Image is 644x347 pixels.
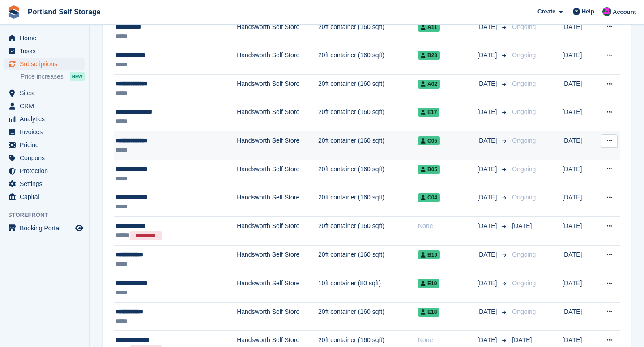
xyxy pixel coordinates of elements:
[237,302,318,331] td: Handsworth Self Store
[20,190,73,203] span: Capital
[21,72,64,81] span: Price increases
[24,4,104,19] a: Portland Self Storage
[74,223,85,233] a: Preview store
[318,75,418,103] td: 20ft container (160 sqft)
[418,136,440,145] span: C05
[512,137,536,144] span: Ongoing
[20,45,73,57] span: Tasks
[512,165,536,173] span: Ongoing
[70,72,85,81] div: NEW
[512,194,536,201] span: Ongoing
[477,107,499,117] span: [DATE]
[418,335,477,345] div: None
[20,165,73,177] span: Protection
[237,46,318,75] td: Handsworth Self Store
[237,131,318,160] td: Handsworth Self Store
[477,307,499,317] span: [DATE]
[4,190,85,203] a: menu
[477,221,499,231] span: [DATE]
[4,152,85,164] a: menu
[418,308,439,317] span: E18
[418,165,440,174] span: B05
[237,217,318,246] td: Handsworth Self Store
[20,32,73,44] span: Home
[20,58,73,70] span: Subscriptions
[562,46,595,75] td: [DATE]
[318,245,418,274] td: 20ft container (160 sqft)
[512,23,536,30] span: Ongoing
[512,108,536,115] span: Ongoing
[477,22,499,32] span: [DATE]
[613,8,636,17] span: Account
[477,335,499,345] span: [DATE]
[477,193,499,202] span: [DATE]
[8,211,89,220] span: Storefront
[318,188,418,217] td: 20ft container (160 sqft)
[20,139,73,151] span: Pricing
[237,160,318,188] td: Handsworth Self Store
[512,336,532,343] span: [DATE]
[20,178,73,190] span: Settings
[4,100,85,112] a: menu
[4,222,85,234] a: menu
[237,188,318,217] td: Handsworth Self Store
[318,217,418,246] td: 20ft container (160 sqft)
[318,103,418,131] td: 20ft container (160 sqft)
[512,308,536,315] span: Ongoing
[418,51,440,60] span: B23
[237,103,318,131] td: Handsworth Self Store
[4,126,85,138] a: menu
[418,108,439,117] span: E17
[318,302,418,331] td: 20ft container (160 sqft)
[418,250,440,259] span: B19
[562,103,595,131] td: [DATE]
[477,279,499,288] span: [DATE]
[562,188,595,217] td: [DATE]
[4,45,85,57] a: menu
[512,51,536,59] span: Ongoing
[318,274,418,303] td: 10ft container (80 sqft)
[7,5,21,19] img: stora-icon-8386f47178a22dfd0bd8f6a31ec36ba5ce8667c1dd55bd0f319d3a0aa187defe.svg
[582,7,594,16] span: Help
[418,279,439,288] span: E19
[4,58,85,70] a: menu
[4,165,85,177] a: menu
[477,51,499,60] span: [DATE]
[237,274,318,303] td: Handsworth Self Store
[4,178,85,190] a: menu
[477,136,499,145] span: [DATE]
[602,7,611,16] img: David Baker
[512,279,536,287] span: Ongoing
[562,75,595,103] td: [DATE]
[20,100,73,112] span: CRM
[562,160,595,188] td: [DATE]
[4,87,85,99] a: menu
[562,217,595,246] td: [DATE]
[512,80,536,87] span: Ongoing
[20,87,73,99] span: Sites
[20,222,73,234] span: Booking Portal
[477,250,499,259] span: [DATE]
[562,274,595,303] td: [DATE]
[318,160,418,188] td: 20ft container (160 sqft)
[418,193,440,202] span: C04
[512,222,532,229] span: [DATE]
[21,72,85,81] a: Price increases NEW
[20,152,73,164] span: Coupons
[562,245,595,274] td: [DATE]
[4,113,85,125] a: menu
[318,131,418,160] td: 20ft container (160 sqft)
[4,32,85,44] a: menu
[237,75,318,103] td: Handsworth Self Store
[512,251,536,258] span: Ongoing
[418,80,440,89] span: A02
[418,23,440,32] span: A11
[562,131,595,160] td: [DATE]
[318,46,418,75] td: 20ft container (160 sqft)
[318,17,418,46] td: 20ft container (160 sqft)
[237,245,318,274] td: Handsworth Self Store
[477,165,499,174] span: [DATE]
[4,139,85,151] a: menu
[237,17,318,46] td: Handsworth Self Store
[562,302,595,331] td: [DATE]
